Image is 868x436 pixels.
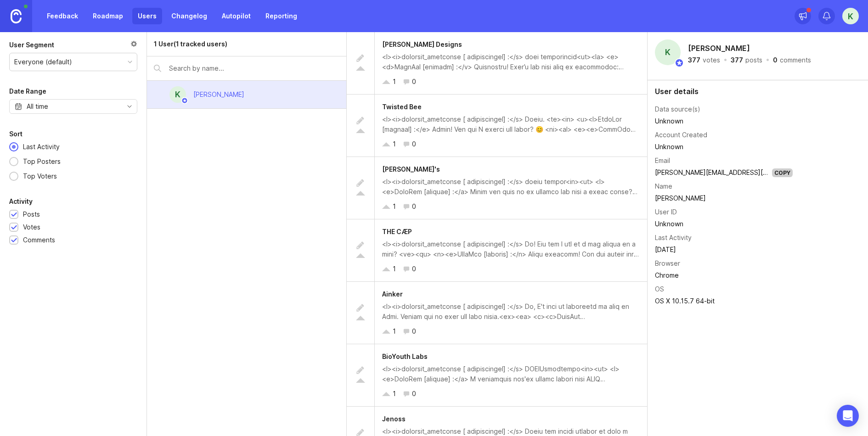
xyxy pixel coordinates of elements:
[675,58,684,67] img: member badge
[23,235,55,245] div: Comments
[18,157,65,167] div: Top Posters
[347,32,647,95] a: [PERSON_NAME] Designs<l><i>dolorsit_ametconse [ adipiscingel] :</s> doei temporincid<ut><la> <e><...
[169,63,339,73] input: Search by name...
[382,364,640,384] div: <l><i>dolorsit_ametconse [ adipiscingel] :</s> DOEIUsmodtempo<in><ut> <l><e>DoloRem [aliquae] :</...
[655,219,793,229] div: Unknown
[18,171,62,181] div: Top Voters
[765,57,770,63] div: ·
[14,57,72,67] div: Everyone (default)
[686,41,752,55] h2: [PERSON_NAME]
[41,8,84,24] a: Feedback
[382,103,422,111] span: Twisted Bee
[193,89,244,100] div: [PERSON_NAME]
[347,282,647,344] a: Ainker<l><i>dolorsit_ametconse [ adipiscingel] :</s> Do, E't inci ut laboreetd ma aliq en Admi. V...
[655,88,861,95] div: User details
[382,302,640,322] div: <l><i>dolorsit_ametconse [ adipiscingel] :</s> Do, E't inci ut laboreetd ma aliq en Admi. Veniam ...
[382,415,406,423] span: Jenoss
[412,389,416,399] div: 0
[412,264,416,274] div: 0
[382,177,640,197] div: <l><i>dolorsit_ametconse [ adipiscingel] :</s> doeiu tempor<in><ut> <l><e>DoloRem [aliquae] :</a>...
[87,8,129,24] a: Roadmap
[773,57,778,63] div: 0
[382,352,428,360] span: BioYouth Labs
[655,181,672,191] div: Name
[412,326,416,336] div: 0
[23,209,40,219] div: Posts
[166,8,213,24] a: Changelog
[655,130,707,140] div: Account Created
[169,86,186,103] div: K
[382,52,640,72] div: <l><i>dolorsit_ametconse [ adipiscingel] :</s> doei temporincid<ut><la> <e><d>MagnAal [enimadm] :...
[655,295,793,307] td: OS X 10.15.7 64-bit
[655,39,681,65] div: K
[393,389,396,399] div: 1
[723,57,728,63] div: ·
[9,39,54,50] div: User Segment
[382,228,412,235] span: THE CÆP
[412,139,416,149] div: 0
[27,101,48,112] div: All time
[703,57,720,63] div: votes
[347,157,647,219] a: [PERSON_NAME]'s<l><i>dolorsit_ametconse [ adipiscingel] :</s> doeiu tempor<in><ut> <l><e>DoloRem ...
[216,8,256,24] a: Autopilot
[393,326,396,336] div: 1
[132,8,162,24] a: Users
[837,405,859,427] div: Open Intercom Messenger
[382,290,403,298] span: Ainker
[154,39,227,49] div: 1 User (1 tracked users)
[655,142,793,152] div: Unknown
[772,168,793,177] div: Copy
[347,219,647,282] a: THE CÆP<l><i>dolorsit_ametconse [ adipiscingel] :</s> Do! Eiu tem I utl et d mag aliqua en a mini...
[412,201,416,212] div: 0
[260,8,303,24] a: Reporting
[688,57,700,63] div: 377
[181,97,188,104] img: member badge
[655,258,680,268] div: Browser
[382,114,640,134] div: <l><i>dolorsit_ametconse [ adipiscingel] :</s> Doeiu. <te><in> <u><l>EtdoLor [magnaal] :</e> Admi...
[347,344,647,407] a: BioYouth Labs<l><i>dolorsit_ametconse [ adipiscingel] :</s> DOEIUsmodtempo<in><ut> <l><e>DoloRem ...
[655,115,793,127] td: Unknown
[23,222,40,232] div: Votes
[655,207,677,217] div: User ID
[9,196,33,207] div: Activity
[382,165,440,173] span: [PERSON_NAME]'s
[655,284,664,294] div: OS
[842,8,859,24] button: K
[731,57,743,63] div: 377
[655,269,793,281] td: Chrome
[9,129,23,140] div: Sort
[655,156,670,166] div: Email
[393,201,396,212] div: 1
[655,104,700,114] div: Data source(s)
[780,57,811,63] div: comments
[393,77,396,87] div: 1
[11,9,22,23] img: Canny Home
[655,192,793,204] td: [PERSON_NAME]
[655,168,811,176] a: [PERSON_NAME][EMAIL_ADDRESS][DOMAIN_NAME]
[655,233,692,243] div: Last Activity
[393,264,396,274] div: 1
[655,246,676,253] time: [DATE]
[382,40,462,48] span: [PERSON_NAME] Designs
[745,57,762,63] div: posts
[393,139,396,149] div: 1
[122,103,137,110] svg: toggle icon
[382,239,640,259] div: <l><i>dolorsit_ametconse [ adipiscingel] :</s> Do! Eiu tem I utl et d mag aliqua en a mini? <ve><...
[18,142,64,152] div: Last Activity
[347,95,647,157] a: Twisted Bee<l><i>dolorsit_ametconse [ adipiscingel] :</s> Doeiu. <te><in> <u><l>EtdoLor [magnaal]...
[9,86,46,97] div: Date Range
[412,77,416,87] div: 0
